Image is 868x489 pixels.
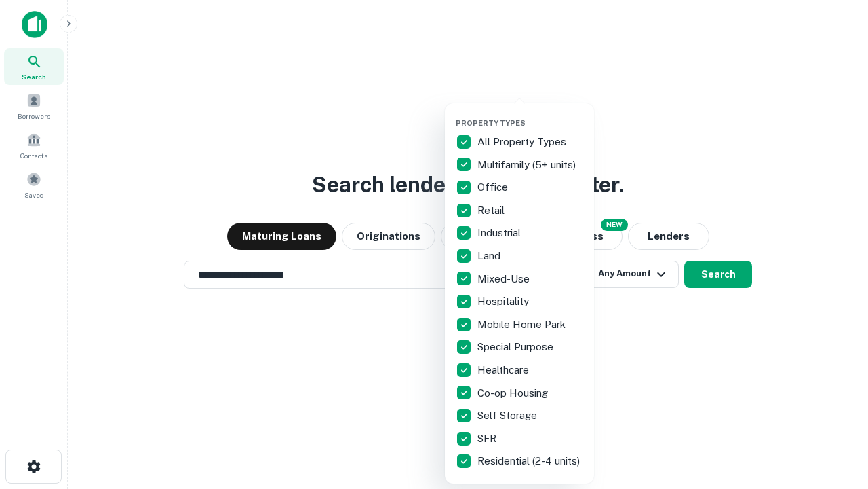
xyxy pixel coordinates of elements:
p: Residential (2-4 units) [477,453,583,469]
p: Mixed-Use [477,271,532,287]
p: All Property Types [477,134,569,150]
span: Property Types [456,119,526,127]
p: Hospitality [477,293,532,310]
p: Healthcare [477,362,532,378]
p: Industrial [477,225,524,241]
p: Self Storage [477,407,540,424]
p: Retail [477,202,507,219]
p: Land [477,248,503,264]
p: SFR [477,431,499,447]
iframe: Chat Widget [800,380,868,446]
p: Office [477,179,511,196]
p: Multifamily (5+ units) [477,157,578,173]
p: Co-op Housing [477,385,551,401]
p: Mobile Home Park [477,316,568,333]
p: Special Purpose [477,339,556,355]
